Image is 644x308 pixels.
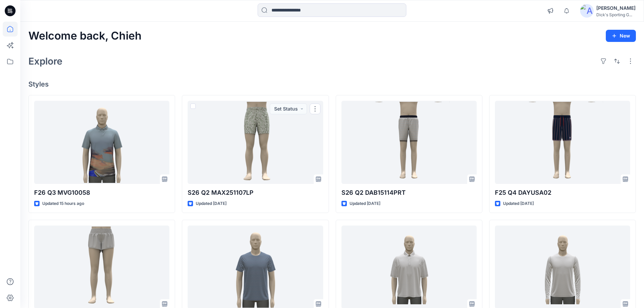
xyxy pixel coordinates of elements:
button: New [606,30,636,42]
a: S26 Q2 DAB15114PRT [341,101,477,184]
h2: Welcome back, Chieh [28,30,142,42]
p: F26 Q3 MVG10058 [34,188,169,197]
p: Updated [DATE] [196,200,226,207]
p: F25 Q4 DAYUSA02 [495,188,630,197]
p: Updated 15 hours ago [42,200,84,207]
p: Updated [DATE] [350,200,380,207]
p: S26 Q2 DAB15114PRT [341,188,477,197]
div: Dick's Sporting G... [596,12,636,17]
h2: Explore [28,56,63,67]
p: S26 Q2 MAX251107LP [188,188,323,197]
p: Updated [DATE] [503,200,534,207]
div: [PERSON_NAME] [596,4,636,12]
h4: Styles [28,80,636,88]
a: F25 Q4 DAYUSA02 [495,101,630,184]
a: S26 Q2 MAX251107LP [188,101,323,184]
img: avatar [580,4,594,18]
a: F26 Q3 MVG10058 [34,101,169,184]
